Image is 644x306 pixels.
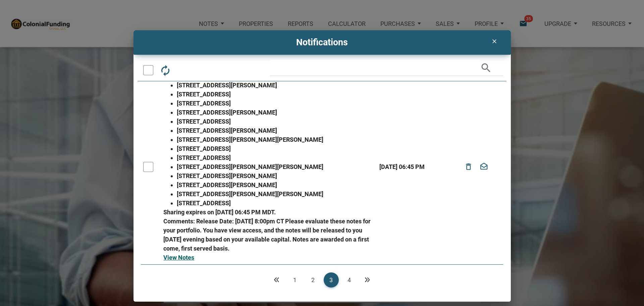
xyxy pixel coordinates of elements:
[490,38,498,45] i: clear
[163,217,375,253] div: Comments: Release Date: [DATE] 8:00pm CT Please evaluate these notes for your portfolio. You have...
[306,272,321,288] a: 2
[163,254,194,261] a: View Notes
[177,189,375,199] li: [STREET_ADDRESS][PERSON_NAME][PERSON_NAME]
[139,36,506,49] h4: Notifications
[177,126,375,135] li: [STREET_ADDRESS][PERSON_NAME]
[476,159,491,174] button: drafts
[465,160,473,174] i: delete_outline
[177,144,375,153] li: [STREET_ADDRESS]
[177,162,375,171] li: [STREET_ADDRESS][PERSON_NAME][PERSON_NAME]
[484,34,505,49] button: clear
[342,272,357,288] a: 4
[159,64,171,76] i: autorenew
[480,160,488,174] i: drafts
[177,99,375,108] li: [STREET_ADDRESS]
[177,180,375,189] li: [STREET_ADDRESS][PERSON_NAME]
[287,272,303,288] a: 1
[480,60,492,76] i: search
[177,108,375,117] li: [STREET_ADDRESS][PERSON_NAME]
[269,272,284,288] a: Previous
[177,171,375,180] li: [STREET_ADDRESS][PERSON_NAME]
[360,272,375,288] a: Next
[177,81,375,90] li: [STREET_ADDRESS][PERSON_NAME]
[177,135,375,144] li: [STREET_ADDRESS][PERSON_NAME][PERSON_NAME]
[377,69,449,265] td: [DATE] 06:45 PM
[156,60,174,78] button: autorenew
[461,159,476,174] button: delete_outline
[177,153,375,162] li: [STREET_ADDRESS]
[177,117,375,126] li: [STREET_ADDRESS]
[177,199,375,208] li: [STREET_ADDRESS]
[163,208,375,217] div: Sharing expires on [DATE] 06:45 PM MDT.
[324,272,339,288] a: 3
[177,90,375,99] li: [STREET_ADDRESS]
